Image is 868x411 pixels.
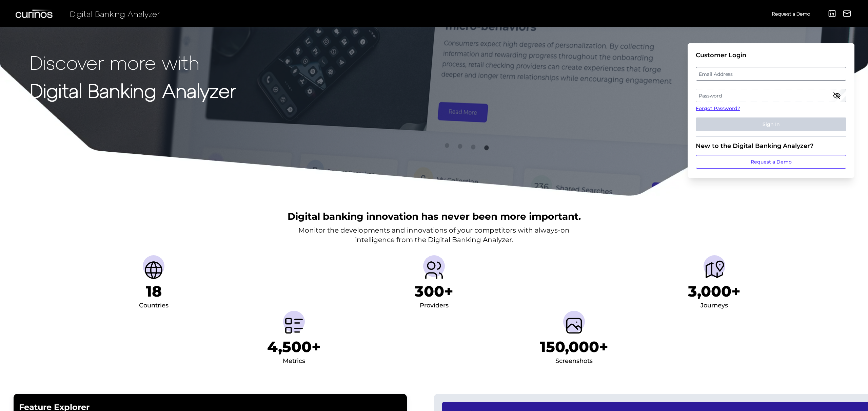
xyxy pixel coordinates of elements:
a: Request a Demo [696,155,846,169]
img: Curinos [16,9,54,18]
a: Forgot Password? [696,105,846,112]
div: Screenshots [555,356,593,367]
img: Providers [423,259,445,281]
div: Customer Login [696,51,846,59]
div: Countries [139,300,169,311]
span: Digital Banking Analyzer [70,9,160,19]
p: Discover more with [30,51,236,73]
img: Countries [143,259,164,281]
div: New to the Digital Banking Analyzer? [696,142,846,150]
div: Journeys [701,300,728,311]
label: Password [696,89,846,102]
a: Request a Demo [772,8,810,19]
div: Metrics [283,356,305,367]
label: Email Address [696,68,846,80]
h1: 3,000+ [688,282,741,300]
p: Monitor the developments and innovations of your competitors with always-on intelligence from the... [298,225,570,244]
img: Screenshots [563,315,585,337]
button: Sign In [696,117,846,131]
img: Journeys [704,259,725,281]
h1: 300+ [415,282,453,300]
span: Request a Demo [772,11,810,17]
h1: 18 [146,282,162,300]
img: Metrics [283,315,305,337]
h1: 4,500+ [267,338,321,356]
h2: Digital banking innovation has never been more important. [288,210,581,223]
strong: Digital Banking Analyzer [30,79,236,102]
div: Providers [420,300,449,311]
h1: 150,000+ [540,338,608,356]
